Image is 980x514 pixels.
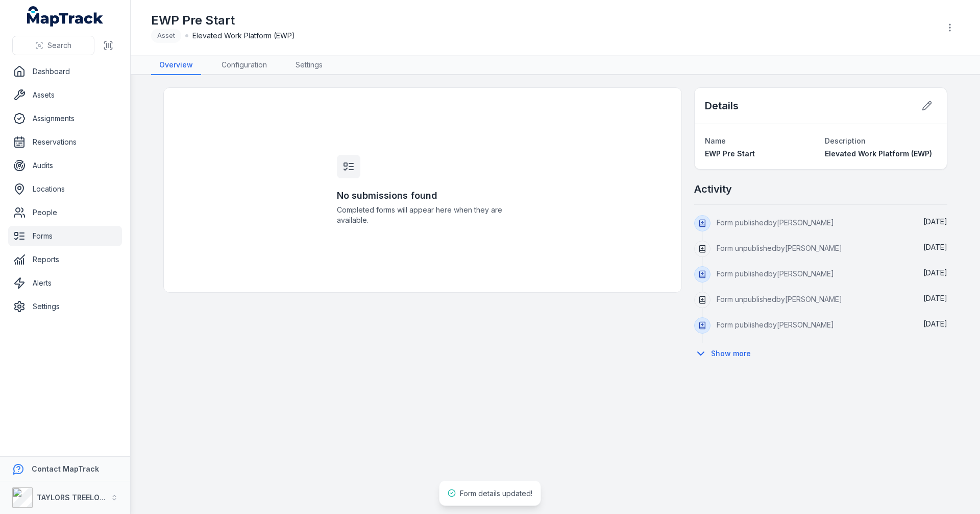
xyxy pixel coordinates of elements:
[705,99,739,113] h2: Details
[151,29,181,43] div: Asset
[923,243,947,251] span: [DATE]
[8,61,122,82] a: Dashboard
[8,85,122,105] a: Assets
[694,343,757,364] button: Show more
[337,189,508,203] h3: No submissions found
[923,243,947,251] time: 02/09/2025, 1:32:30 pm
[8,108,122,129] a: Assignments
[825,149,932,158] span: Elevated Work Platform (EWP)
[287,56,331,75] a: Settings
[923,319,947,328] span: [DATE]
[8,249,122,270] a: Reports
[47,40,71,51] span: Search
[705,149,755,158] span: EWP Pre Start
[8,132,122,152] a: Reservations
[717,218,834,227] span: Form published by [PERSON_NAME]
[717,295,842,303] span: Form unpublished by [PERSON_NAME]
[717,244,842,252] span: Form unpublished by [PERSON_NAME]
[717,269,834,278] span: Form published by [PERSON_NAME]
[8,273,122,293] a: Alerts
[192,31,295,41] span: Elevated Work Platform (EWP)
[923,319,947,328] time: 02/09/2025, 1:31:53 pm
[27,6,104,27] a: MapTrack
[694,182,732,196] h2: Activity
[8,296,122,317] a: Settings
[8,155,122,176] a: Audits
[12,36,94,55] button: Search
[32,464,99,473] strong: Contact MapTrack
[37,493,122,502] strong: TAYLORS TREELOPPING
[8,202,122,223] a: People
[8,226,122,246] a: Forms
[213,56,275,75] a: Configuration
[923,294,947,302] time: 02/09/2025, 1:31:58 pm
[923,294,947,302] span: [DATE]
[460,489,532,498] span: Form details updated!
[151,12,295,29] h1: EWP Pre Start
[923,217,947,226] time: 02/09/2025, 1:44:33 pm
[151,56,201,75] a: Overview
[825,136,866,145] span: Description
[923,217,947,226] span: [DATE]
[923,268,947,277] time: 02/09/2025, 1:32:19 pm
[8,179,122,199] a: Locations
[337,205,508,225] span: Completed forms will appear here when they are available.
[717,320,834,329] span: Form published by [PERSON_NAME]
[705,136,726,145] span: Name
[923,268,947,277] span: [DATE]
